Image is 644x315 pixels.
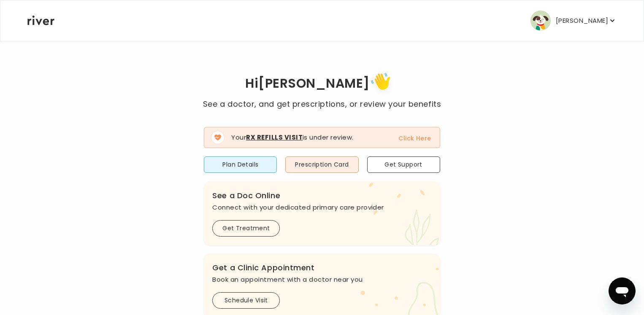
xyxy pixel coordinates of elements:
[556,15,608,27] p: [PERSON_NAME]
[398,133,431,143] button: Click Here
[367,156,440,173] button: Get Support
[204,156,277,173] button: Plan Details
[609,277,636,304] iframe: Button to launch messaging window, conversation in progress
[530,11,551,31] img: user avatar
[212,292,280,309] button: Schedule Visit
[212,274,431,285] p: Book an appointment with a doctor near you
[212,190,431,202] h3: See a Doc Online
[530,11,617,31] button: user avatar[PERSON_NAME]
[212,202,431,213] p: Connect with your dedicated primary care provider
[212,220,280,237] button: Get Treatment
[285,156,358,173] button: Prescription Card
[203,70,441,98] h1: Hi [PERSON_NAME]
[203,98,441,110] p: See a doctor, and get prescriptions, or review your benefits
[231,133,353,143] p: Your is under review.
[246,133,303,142] strong: Rx Refills Visit
[212,262,431,274] h3: Get a Clinic Appointment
